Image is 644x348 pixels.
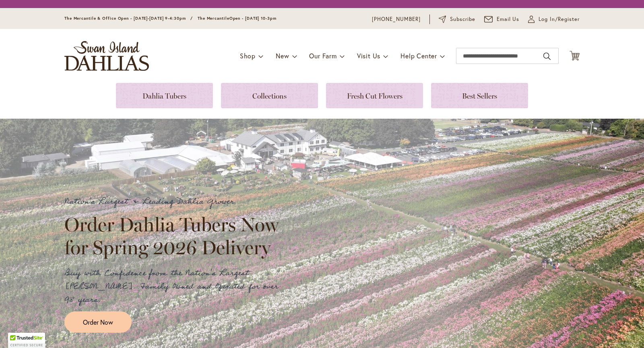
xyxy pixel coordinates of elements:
span: Visit Us [357,51,380,60]
h2: Order Dahlia Tubers Now for Spring 2026 Delivery [64,213,286,258]
span: The Mercantile & Office Open - [DATE]-[DATE] 9-4:30pm / The Mercantile [64,16,229,21]
a: Subscribe [439,15,475,23]
button: Search [543,50,551,63]
span: Email Us [497,15,520,23]
p: Buy with Confidence from the Nation's Largest [PERSON_NAME]. Family Owned and Operated for over 9... [64,267,286,307]
span: Our Farm [309,51,336,60]
span: Open - [DATE] 10-3pm [229,16,277,21]
a: Email Us [484,15,520,23]
a: Log In/Register [528,15,580,23]
p: Nation's Largest & Leading Dahlia Grower [64,195,286,208]
span: Log In/Register [539,15,580,23]
span: Order Now [83,317,113,327]
a: store logo [64,41,149,71]
span: Subscribe [450,15,475,23]
span: Shop [240,51,256,60]
span: New [276,51,289,60]
div: TrustedSite Certified [8,333,45,348]
span: Help Center [400,51,437,60]
a: Order Now [64,311,132,333]
a: [PHONE_NUMBER] [372,15,421,23]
